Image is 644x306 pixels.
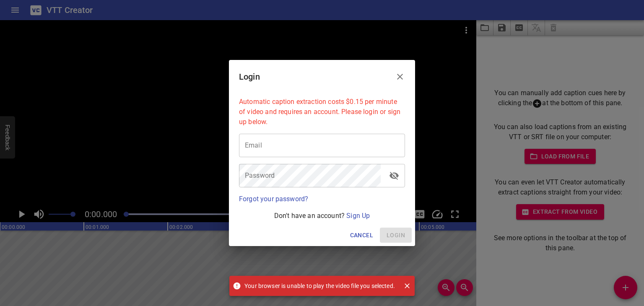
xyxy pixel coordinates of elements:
h6: Login [239,70,260,83]
span: Please enter your email and password above. [380,228,412,243]
button: toggle password visibility [384,166,404,186]
a: Sign Up [346,212,370,220]
span: Cancel [350,230,373,241]
button: Close [402,280,413,291]
p: Automatic caption extraction costs $0.15 per minute of video and requires an account. Please logi... [239,97,405,127]
p: Don't have an account? [239,211,405,221]
a: Forgot your password? [239,195,308,203]
button: Cancel [347,228,377,243]
button: Close [390,67,410,87]
span: Your browser is unable to play the video file you selected. [236,282,395,290]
